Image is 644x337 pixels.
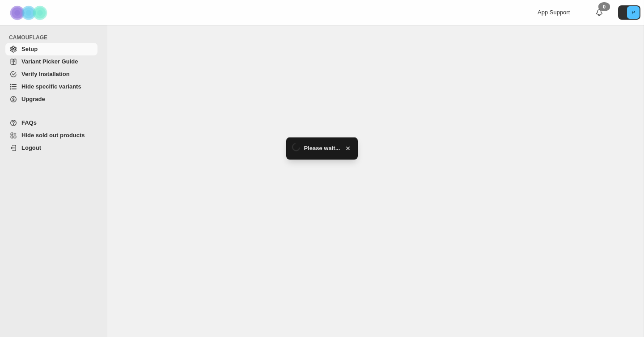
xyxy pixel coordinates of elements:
a: Hide specific variants [5,80,97,93]
span: Setup [21,46,38,52]
span: FAQs [21,119,37,126]
a: 0 [595,8,604,17]
a: Setup [5,43,97,55]
span: Avatar with initials P [627,6,640,19]
span: Variant Picker Guide [21,58,78,65]
a: FAQs [5,117,97,129]
span: Hide sold out products [21,132,85,139]
span: Please wait... [304,144,340,153]
button: Avatar with initials P [618,5,640,20]
a: Logout [5,142,97,154]
a: Variant Picker Guide [5,55,97,68]
span: Logout [21,144,41,151]
a: Verify Installation [5,68,97,80]
span: Verify Installation [21,71,70,77]
span: Hide specific variants [21,83,81,90]
a: Hide sold out products [5,129,97,142]
div: 0 [598,2,610,11]
text: P [631,10,635,15]
img: Camouflage [7,0,52,25]
a: Upgrade [5,93,97,105]
span: CAMOUFLAGE [9,34,101,41]
span: Upgrade [21,96,45,102]
span: App Support [538,9,570,16]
